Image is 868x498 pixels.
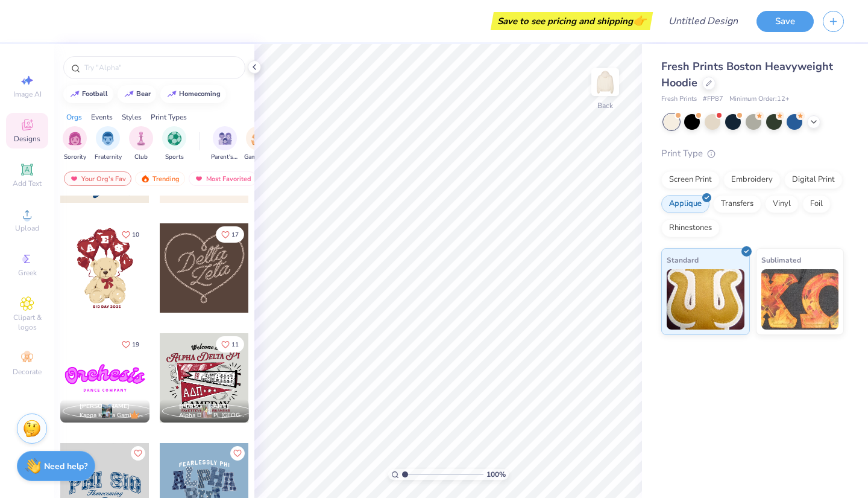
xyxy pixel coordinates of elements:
[661,219,720,237] div: Rhinestones
[63,85,113,103] button: football
[231,232,239,238] span: 17
[218,132,232,145] img: Parent's Weekend Image
[667,269,744,330] img: Standard
[179,411,244,420] span: Alpha Delta Pi, [GEOGRAPHIC_DATA][US_STATE] at [GEOGRAPHIC_DATA]
[129,126,153,162] button: filter button
[713,195,761,213] div: Transfers
[116,226,145,243] button: Like
[70,91,80,98] img: trend_line.gif
[703,94,723,104] span: # FP87
[633,13,646,28] span: 👉
[784,171,843,189] div: Digital Print
[18,268,37,278] span: Greek
[723,171,781,189] div: Embroidery
[140,174,150,183] img: trending.gif
[91,112,113,123] div: Events
[101,132,115,145] img: Fraternity Image
[593,70,617,94] img: Back
[83,62,237,74] input: Try "Alpha"
[494,12,650,30] div: Save to see pricing and shipping
[244,126,272,162] div: filter for Game Day
[661,147,844,161] div: Print Type
[162,126,186,162] div: filter for Sports
[162,126,186,162] button: filter button
[756,11,814,32] button: Save
[216,226,244,243] button: Like
[122,112,142,123] div: Styles
[15,223,39,233] span: Upload
[13,89,42,99] span: Image AI
[160,85,226,103] button: homecoming
[151,112,187,123] div: Print Types
[80,411,145,420] span: Kappa Kappa Gamma, [GEOGRAPHIC_DATA][US_STATE]
[69,174,79,183] img: most_fav.gif
[165,153,184,162] span: Sports
[82,91,108,97] div: football
[95,126,122,162] button: filter button
[661,195,709,213] div: Applique
[118,85,156,103] button: bear
[132,232,139,238] span: 10
[667,254,699,266] span: Standard
[80,402,130,410] span: [PERSON_NAME]
[124,91,134,98] img: trend_line.gif
[729,94,790,104] span: Minimum Order: 12 +
[6,313,48,332] span: Clipart & logos
[13,367,42,377] span: Decorate
[194,174,204,183] img: most_fav.gif
[211,126,239,162] div: filter for Parent's Weekend
[14,134,40,144] span: Designs
[244,153,272,162] span: Game Day
[168,132,181,145] img: Sports Image
[66,112,82,123] div: Orgs
[129,126,153,162] div: filter for Club
[134,132,148,145] img: Club Image
[63,126,87,162] button: filter button
[661,171,720,189] div: Screen Print
[661,94,697,104] span: Fresh Prints
[189,171,257,186] div: Most Favorited
[136,91,151,97] div: bear
[211,126,239,162] button: filter button
[179,91,221,97] div: homecoming
[761,269,839,330] img: Sublimated
[230,446,245,461] button: Like
[95,126,122,162] div: filter for Fraternity
[68,132,82,145] img: Sorority Image
[64,153,86,162] span: Sorority
[244,126,272,162] button: filter button
[134,153,148,162] span: Club
[13,179,42,188] span: Add Text
[765,195,799,213] div: Vinyl
[63,126,87,162] div: filter for Sorority
[251,132,265,145] img: Game Day Image
[64,171,131,186] div: Your Org's Fav
[135,171,185,186] div: Trending
[216,336,244,353] button: Like
[211,153,239,162] span: Parent's Weekend
[231,342,239,348] span: 11
[44,461,87,472] strong: Need help?
[132,342,139,348] span: 19
[131,446,145,461] button: Like
[486,469,506,480] span: 100 %
[761,254,801,266] span: Sublimated
[661,59,833,90] span: Fresh Prints Boston Heavyweight Hoodie
[167,91,177,98] img: trend_line.gif
[116,336,145,353] button: Like
[597,100,613,111] div: Back
[95,153,122,162] span: Fraternity
[802,195,831,213] div: Foil
[179,402,229,410] span: [PERSON_NAME]
[659,9,747,33] input: Untitled Design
